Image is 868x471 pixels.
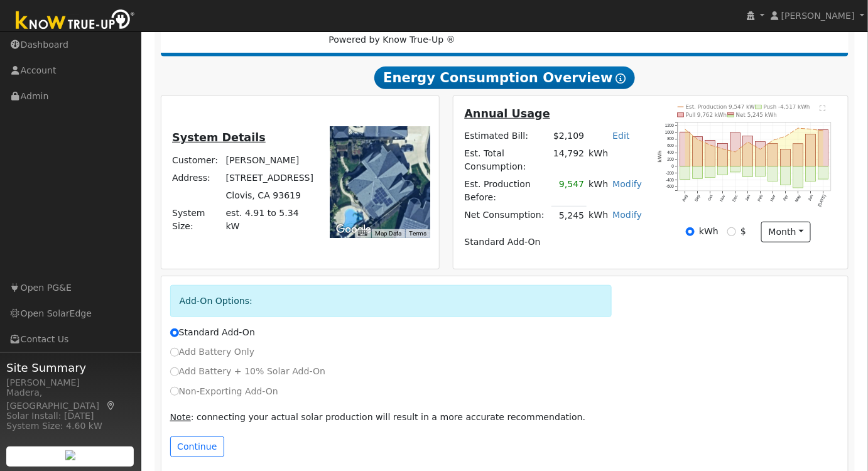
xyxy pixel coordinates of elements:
[680,166,690,180] rect: onclick=""
[224,187,316,204] td: Clovis, CA 93619
[769,194,776,203] text: Mar
[358,229,367,238] button: Keyboard shortcuts
[170,412,191,422] u: Note
[6,409,134,423] div: Solar Install: [DATE]
[170,326,255,339] label: Standard Add-On
[810,129,812,131] circle: onclick=""
[170,169,224,187] td: Address:
[667,157,674,161] text: 200
[781,11,855,21] span: [PERSON_NAME]
[768,166,778,181] rect: onclick=""
[551,176,587,207] td: 9,547
[685,129,686,131] circle: onclick=""
[666,185,674,189] text: -600
[785,136,787,138] circle: onclick=""
[170,328,179,337] input: Standard Add-On
[764,104,810,110] text: Push -4,517 kWh
[694,194,702,203] text: Sep
[806,166,816,181] rect: onclick=""
[587,207,610,225] td: kWh
[718,144,728,166] rect: onclick=""
[760,149,762,151] circle: onclick=""
[795,194,803,203] text: May
[686,112,727,118] text: Pull 9,762 kWh
[224,169,316,187] td: [STREET_ADDRESS]
[757,194,764,202] text: Feb
[783,194,790,202] text: Apr
[730,133,741,166] rect: onclick=""
[756,166,766,176] rect: onclick=""
[705,141,715,167] rect: onclick=""
[6,420,134,433] div: System Size: 4.60 kW
[736,112,778,118] text: Net 5,245 kWh
[6,386,134,413] div: Madera, [GEOGRAPHIC_DATA]
[170,385,278,398] label: Non-Exporting Add-On
[686,104,759,110] text: Est. Production 9,547 kWh
[616,73,626,84] i: Show Help
[551,207,587,225] td: 5,245
[170,348,179,357] input: Add Battery Only
[735,151,737,153] circle: onclick=""
[6,359,134,376] span: Site Summary
[817,194,827,208] text: [DATE]
[170,345,255,359] label: Add Battery Only
[727,227,736,236] input: $
[657,151,663,163] text: kWh
[722,148,724,150] circle: onclick=""
[667,137,674,141] text: 800
[170,436,224,458] button: Continue
[747,141,749,143] circle: onclick=""
[710,144,712,146] circle: onclick=""
[666,171,674,175] text: -200
[667,151,674,155] text: 400
[462,207,551,225] td: Net Consumption:
[820,106,826,112] text: 
[719,194,727,203] text: Nov
[6,376,134,389] div: [PERSON_NAME]
[409,230,426,237] a: Terms (opens in new tab)
[9,7,141,35] img: Know True-Up
[693,137,703,167] rect: onclick=""
[65,450,75,460] img: retrieve
[743,166,753,177] rect: onclick=""
[818,166,828,179] rect: onclick=""
[551,127,587,144] td: $2,109
[680,133,690,167] rect: onclick=""
[106,401,117,411] a: Map
[672,164,675,168] text: 0
[806,134,816,167] rect: onclick=""
[793,166,803,188] rect: onclick=""
[612,131,629,141] a: Edit
[587,144,644,175] td: kWh
[375,229,401,238] button: Map Data
[781,166,791,185] rect: onclick=""
[170,151,224,169] td: Customer:
[741,225,746,238] label: $
[462,234,644,251] td: Standard Add-On
[170,205,224,235] td: System Size:
[465,107,550,120] u: Annual Usage
[823,130,825,132] circle: onclick=""
[665,130,675,134] text: 1000
[170,367,179,376] input: Add Battery + 10% Solar Add-On
[666,178,674,182] text: -400
[170,387,179,396] input: Non-Exporting Add-On
[333,222,374,238] a: Open this area in Google Maps (opens a new window)
[744,194,751,202] text: Jan
[798,127,800,129] circle: onclick=""
[612,179,642,189] a: Modify
[705,166,715,178] rect: onclick=""
[756,142,766,166] rect: onclick=""
[730,166,741,172] rect: onclick=""
[667,144,674,148] text: 600
[718,166,728,175] rect: onclick=""
[707,194,713,202] text: Oct
[818,130,828,166] rect: onclick=""
[333,222,374,238] img: Google
[224,205,316,235] td: System Size
[732,194,739,203] text: Dec
[612,210,642,220] a: Modify
[781,149,791,166] rect: onclick=""
[226,208,299,231] span: est. 4.91 to 5.34 kW
[462,176,551,207] td: Est. Production Before:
